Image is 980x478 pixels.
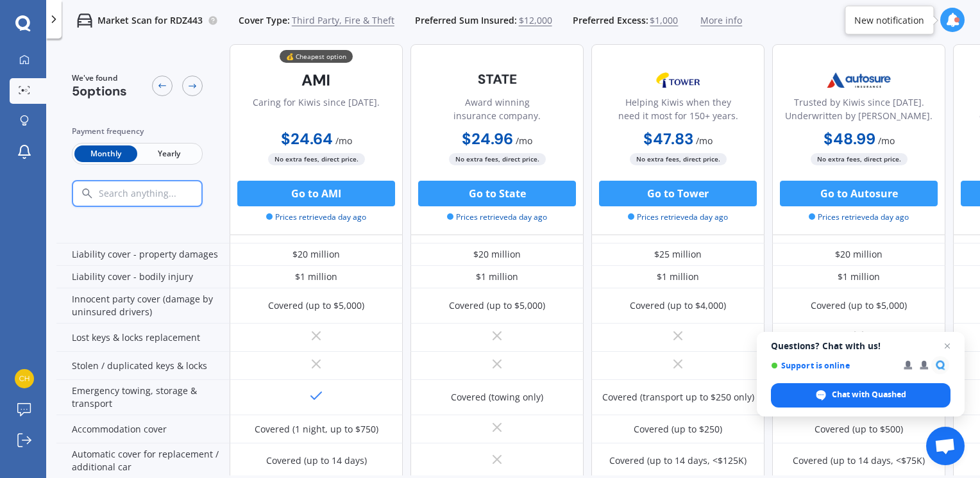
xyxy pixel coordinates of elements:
div: Caring for Kiwis since [DATE]. [253,95,380,128]
span: No extra fees, direct price. [811,153,908,165]
div: Payment frequency [72,125,203,138]
div: Chat with Quashed [771,383,950,408]
div: Stolen / duplicated keys & locks [56,352,230,380]
button: Go to AMI [237,181,395,206]
div: Open chat [926,427,965,465]
span: Prices retrieved a day ago [628,211,728,223]
div: Covered (up to 14 days, <$75K) [793,454,925,467]
button: Go to State [418,181,576,206]
div: Award winning insurance company. [421,95,573,128]
div: Covered (transport up to $250 only) [602,391,754,404]
img: AMI-text-1.webp [274,64,359,96]
span: We've found [72,72,127,84]
div: 💰 Cheapest option [280,50,353,63]
span: More info [700,14,742,27]
span: Close chat [940,338,955,354]
div: $20 million [292,248,340,261]
img: Autosure.webp [816,64,901,96]
div: $1 million [838,270,880,283]
div: Trusted by Kiwis since [DATE]. Underwritten by [PERSON_NAME]. [783,95,934,128]
b: $24.96 [462,129,513,149]
div: $1 million [476,270,518,283]
b: $24.64 [281,129,333,149]
span: No extra fees, direct price. [268,153,365,165]
span: Prices retrieved a day ago [447,211,547,223]
span: Yearly [137,145,200,162]
span: No extra fees, direct price. [630,153,727,165]
div: Covered (up to $250) [634,423,722,436]
div: Lost keys & locks replacement [56,324,230,352]
div: Covered (up to $500) [815,423,903,436]
span: Questions? Chat with us! [771,341,950,351]
span: Prices retrieved a day ago [266,211,366,223]
span: / mo [878,135,895,147]
span: $12,000 [519,14,552,27]
div: Accommodation cover [56,415,230,443]
span: / mo [516,135,532,147]
div: Covered (1 night, up to $750) [255,423,378,436]
div: $1 million [657,270,699,283]
span: Preferred Sum Insured: [415,14,517,27]
div: Covered (up to $4,000) [630,299,726,312]
div: $20 million [835,248,883,261]
div: $20 million [473,248,521,261]
button: Go to Tower [599,181,757,206]
img: Tower.webp [636,64,720,96]
img: State-text-1.webp [455,64,539,94]
div: Liability cover - bodily injury [56,266,230,288]
div: Covered (up to 14 days, <$125K) [609,454,747,467]
span: 5 options [72,83,127,99]
div: Covered (up to $5,000) [449,299,545,312]
span: Monthly [74,145,137,162]
input: Search anything... [97,188,229,199]
div: Covered (up to $5,000) [268,299,364,312]
span: Chat with Quashed [832,389,906,400]
button: Go to Autosure [780,181,938,206]
div: Covered (towing only) [451,391,543,404]
img: car.f15378c7a67c060ca3f3.svg [77,13,92,28]
b: $47.83 [643,129,693,149]
div: Covered (up to 14 days) [266,454,367,467]
p: Market Scan for RDZ443 [97,14,203,27]
b: $48.99 [824,129,875,149]
div: Emergency towing, storage & transport [56,380,230,415]
span: Third Party, Fire & Theft [292,14,394,27]
div: $1 million [295,270,337,283]
div: $25 million [654,248,702,261]
div: Covered (up to $5,000) [811,299,907,312]
img: f5bdc8e1f8b0d34b92164a4370367ef9 [15,369,34,388]
span: Cover Type: [239,14,290,27]
div: New notification [854,13,924,26]
span: Prices retrieved a day ago [809,211,909,223]
div: Liability cover - property damages [56,243,230,266]
span: No extra fees, direct price. [449,153,546,165]
span: Preferred Excess: [573,14,648,27]
div: Helping Kiwis when they need it most for 150+ years. [602,95,754,128]
span: Support is online [771,361,895,370]
span: / mo [335,135,352,147]
div: Innocent party cover (damage by uninsured drivers) [56,288,230,324]
span: $1,000 [650,14,678,27]
span: / mo [696,135,713,147]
